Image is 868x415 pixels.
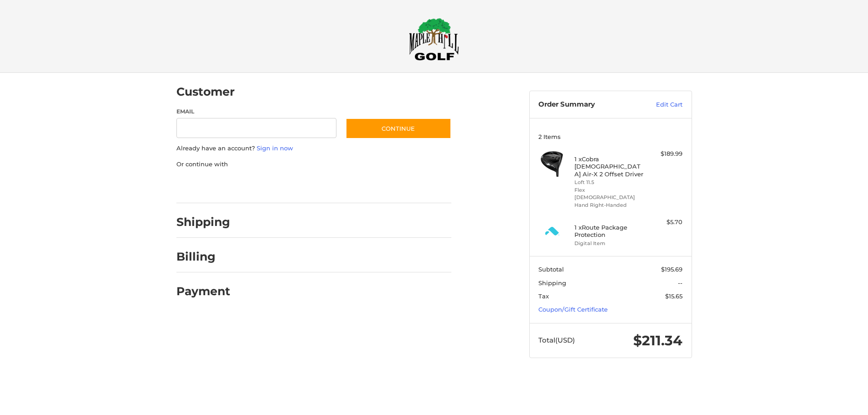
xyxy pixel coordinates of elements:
[661,266,682,273] span: $195.69
[176,215,230,229] h2: Shipping
[538,266,564,273] span: Subtotal
[176,284,230,298] h2: Payment
[678,279,682,287] span: --
[636,100,682,109] a: Edit Cart
[574,155,644,178] h4: 1 x Cobra [DEMOGRAPHIC_DATA] Air-X 2 Offset Driver
[633,332,682,349] span: $211.34
[574,186,644,201] li: Flex [DEMOGRAPHIC_DATA]
[176,85,235,99] h2: Customer
[538,100,636,109] h3: Order Summary
[574,179,644,186] li: Loft 11.5
[574,201,644,209] li: Hand Right-Handed
[176,250,230,264] h2: Billing
[538,306,608,313] a: Coupon/Gift Certificate
[251,178,319,194] iframe: PayPal-paylater
[538,133,682,140] h3: 2 Items
[257,144,293,152] a: Sign in now
[176,160,451,169] p: Or continue with
[176,108,337,116] label: Email
[328,178,396,194] iframe: PayPal-venmo
[646,149,682,159] div: $189.99
[538,336,575,344] span: Total (USD)
[538,292,549,300] span: Tax
[665,292,682,300] span: $15.65
[173,178,242,194] iframe: PayPal-paypal
[538,279,566,287] span: Shipping
[176,144,451,153] p: Already have an account?
[409,18,459,61] img: Maple Hill Golf
[574,224,644,239] h4: 1 x Route Package Protection
[346,118,451,139] button: Continue
[646,218,682,227] div: $5.70
[574,240,644,247] li: Digital Item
